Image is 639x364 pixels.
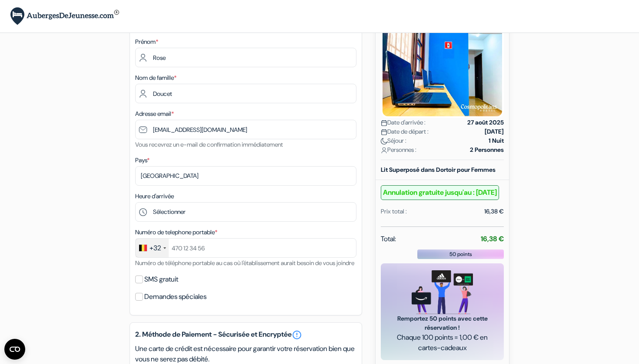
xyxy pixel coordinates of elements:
strong: 27 août 2025 [467,118,504,127]
strong: [DATE] [485,127,504,136]
strong: 2 Personnes [470,145,504,154]
img: calendar.svg [381,129,387,135]
button: CMP-Widget öffnen [4,339,25,360]
label: Pays [135,156,150,165]
input: Entrer le nom de famille [135,84,356,103]
span: 50 points [449,250,472,258]
label: Numéro de telephone portable [135,228,217,237]
span: Date de départ : [381,127,429,136]
span: Remportez 50 points avec cette réservation ! [391,314,493,332]
div: Belgium (België): +32 [136,239,169,257]
span: Date d'arrivée : [381,118,426,127]
span: Personnes : [381,145,416,154]
label: Prénom [135,37,158,46]
span: Séjour : [381,136,406,145]
label: Heure d'arrivée [135,192,174,201]
label: SMS gratuit [144,273,178,285]
img: user_icon.svg [381,147,387,154]
input: Entrer adresse e-mail [135,120,356,139]
b: Lit Superposé dans Dortoir pour Femmes [381,166,496,174]
div: Prix total : [381,207,407,216]
div: 16,38 € [484,207,504,216]
input: Entrez votre prénom [135,48,356,67]
img: moon.svg [381,138,387,144]
img: calendar.svg [381,120,387,126]
span: Total: [381,234,396,244]
span: Chaque 100 points = 1,00 € en cartes-cadeaux [391,332,493,353]
img: AubergesDeJeunesse.com [10,7,119,25]
strong: 16,38 € [481,234,504,243]
small: Vous recevrez un e-mail de confirmation immédiatement [135,141,283,148]
label: Adresse email [135,109,174,118]
label: Nom de famille [135,73,176,82]
h5: 2. Méthode de Paiement - Sécurisée et Encryptée [135,330,356,340]
a: error_outline [292,330,302,340]
input: 470 12 34 56 [135,238,356,258]
label: Demandes spéciales [144,291,206,303]
div: +32 [150,243,161,253]
img: gift_card_hero_new.png [412,270,473,314]
strong: 1 Nuit [489,136,504,145]
small: Numéro de téléphone portable au cas où l'établissement aurait besoin de vous joindre [135,259,354,267]
b: Annulation gratuite jusqu'au : [DATE] [381,185,499,200]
